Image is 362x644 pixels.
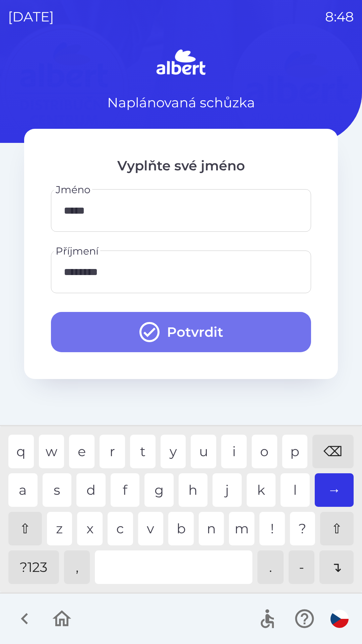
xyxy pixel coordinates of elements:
label: Jméno [56,182,90,197]
button: Potvrdit [51,312,311,352]
img: cs flag [330,610,349,628]
p: 8:48 [325,7,354,27]
p: Naplánovaná schůzka [107,93,255,113]
label: Příjmení [56,244,99,258]
p: [DATE] [8,7,54,27]
p: Vyplňte své jméno [51,156,311,176]
img: Logo [24,47,338,79]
